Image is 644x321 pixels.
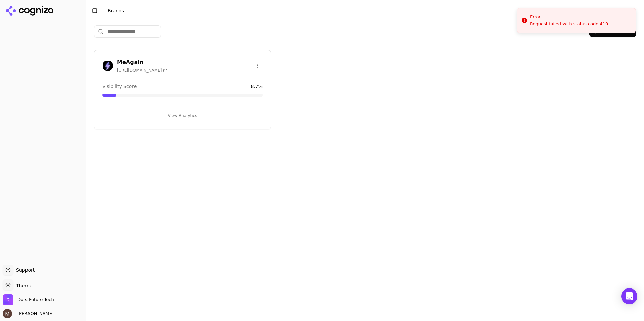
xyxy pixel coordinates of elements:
[102,60,113,71] img: MeAgain
[621,288,637,304] div: Open Intercom Messenger
[102,110,263,121] button: View Analytics
[117,68,167,73] span: [URL][DOMAIN_NAME]
[15,311,54,317] span: [PERSON_NAME]
[13,283,32,288] span: Theme
[3,309,12,318] img: Martyn Strydom
[117,58,167,66] h3: MeAgain
[102,83,137,90] span: Visibility Score
[251,83,263,90] span: 8.7 %
[13,267,35,273] span: Support
[108,8,124,13] span: Brands
[3,294,13,305] img: Dots Future Tech
[530,21,608,27] div: Request failed with status code 410
[108,7,625,14] nav: breadcrumb
[17,297,54,303] span: Dots Future Tech
[3,309,54,318] button: Open user button
[3,294,54,305] button: Open organization switcher
[530,14,608,20] div: Error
